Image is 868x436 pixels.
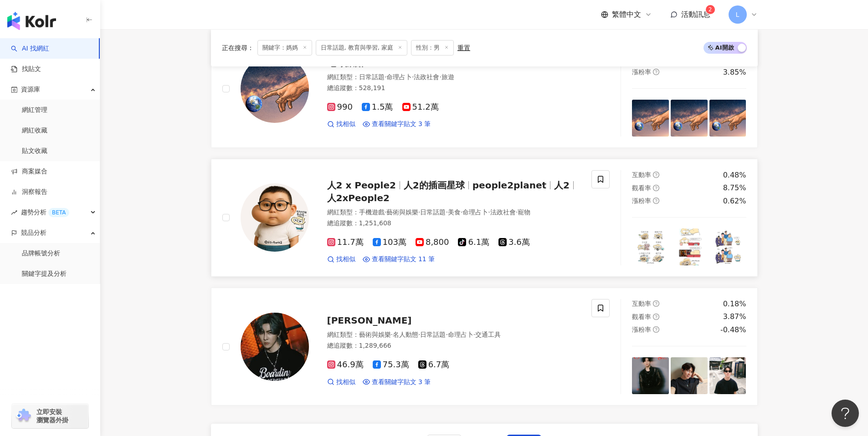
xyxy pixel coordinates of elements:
span: question-circle [653,185,659,191]
span: 查看關鍵字貼文 11 筆 [372,255,435,264]
a: 品牌帳號分析 [22,249,60,258]
span: 990 [327,102,353,112]
a: 網紅管理 [22,106,47,115]
span: 立即安裝 瀏覽器外掛 [36,408,68,424]
span: 命理占卜 [386,73,412,81]
div: 重置 [457,44,470,51]
span: 藝術與娛樂 [359,331,391,338]
span: 找相似 [336,255,355,264]
img: post-image [709,228,746,265]
span: 地球旅館 [327,57,364,68]
span: 關鍵字：媽媽 [257,40,312,56]
span: 8,800 [416,238,449,247]
span: 觀看率 [632,184,651,192]
span: rise [11,209,17,216]
a: chrome extension立即安裝 瀏覽器外掛 [12,404,88,428]
span: L [736,10,740,20]
span: 競品分析 [21,223,46,243]
span: 活動訊息 [681,10,710,19]
span: question-circle [653,69,659,75]
img: post-image [671,357,708,394]
span: 資源庫 [21,79,40,100]
img: post-image [671,100,708,137]
span: · [439,73,441,81]
span: · [412,73,414,81]
div: 3.87% [723,312,746,322]
span: 法政社會 [414,73,439,81]
a: KOL Avatar[PERSON_NAME]網紅類型：藝術與娛樂·名人動態·日常話題·命理占卜·交通工具總追蹤數：1,289,66646.9萬75.3萬6.7萬找相似查看關鍵字貼文 3 筆互動... [211,288,758,406]
span: 2 [709,6,712,13]
span: 找相似 [336,120,355,129]
a: searchAI 找網紅 [11,44,49,53]
span: 人2xPeople2 [327,193,390,203]
span: 漲粉率 [632,197,651,204]
img: post-image [632,357,669,394]
span: 日常話題 [420,208,446,216]
span: 手機遊戲 [359,208,385,216]
span: 75.3萬 [373,360,409,370]
a: 找相似 [327,120,355,129]
img: logo [7,12,56,30]
span: 交通工具 [475,331,501,338]
span: 寵物 [518,208,530,216]
span: 名人動態 [393,331,418,338]
div: -0.48% [720,325,746,335]
a: 商案媒合 [11,167,47,176]
span: 漲粉率 [632,68,651,76]
span: · [446,208,447,216]
div: 網紅類型 ： [327,73,581,82]
img: post-image [632,228,669,265]
span: 人2 x People2 [327,180,396,191]
a: 貼文收藏 [22,147,47,156]
div: 0.48% [723,170,746,180]
span: · [446,331,447,338]
a: 找相似 [327,255,355,264]
span: 51.2萬 [402,102,439,112]
span: 11.7萬 [327,238,364,247]
div: BETA [48,208,69,217]
a: KOL Avatar地球旅館網紅類型：日常話題·命理占卜·法政社會·旅遊總追蹤數：528,1919901.5萬51.2萬找相似查看關鍵字貼文 3 筆互動率question-circle0.4%觀... [211,30,758,148]
span: 6.7萬 [418,360,450,370]
span: question-circle [653,314,659,320]
a: 找相似 [327,378,355,387]
img: chrome extension [15,409,32,423]
a: KOL Avatar人2 x People2人2的插画星球people2planet人2人2xPeople2網紅類型：手機遊戲·藝術與娛樂·日常話題·美食·命理占卜·法政社會·寵物總追蹤數：1,... [211,159,758,277]
span: question-circle [653,172,659,178]
div: 8.75% [723,183,746,193]
span: 找相似 [336,378,355,387]
span: 互動率 [632,300,651,307]
span: 趨勢分析 [21,202,69,223]
div: 0.18% [723,299,746,309]
img: post-image [709,357,746,394]
span: question-circle [653,326,659,333]
span: 性別：男 [411,40,454,56]
a: 洞察報告 [11,188,47,197]
div: 網紅類型 ： [327,208,581,217]
span: 日常話題 [420,331,446,338]
a: 關鍵字提及分析 [22,269,67,279]
span: 人2的插画星球 [404,180,465,191]
span: · [385,73,386,81]
span: · [488,208,490,216]
img: KOL Avatar [241,313,309,381]
span: 日常話題 [359,73,385,81]
span: 觀看率 [632,313,651,320]
span: 旅遊 [442,73,454,81]
span: people2planet [473,180,546,191]
span: · [391,331,393,338]
img: post-image [709,100,746,137]
a: 查看關鍵字貼文 3 筆 [363,378,431,387]
span: 美食 [448,208,461,216]
span: 3.6萬 [498,238,530,247]
span: 繁體中文 [612,10,641,20]
img: KOL Avatar [241,55,309,123]
a: 網紅收藏 [22,126,47,135]
span: 6.1萬 [458,238,489,247]
img: post-image [632,100,669,137]
span: · [473,331,475,338]
span: 命理占卜 [448,331,473,338]
span: · [516,208,518,216]
a: 查看關鍵字貼文 11 筆 [363,255,435,264]
img: post-image [671,228,708,265]
span: 藝術與娛樂 [386,208,418,216]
